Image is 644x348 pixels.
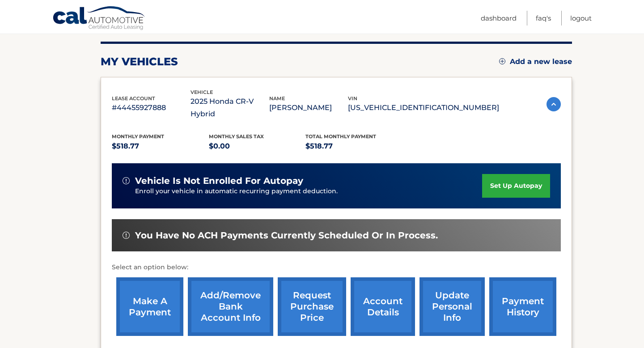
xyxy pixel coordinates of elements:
img: alert-white.svg [123,177,130,184]
p: #44455927888 [112,102,191,114]
span: vin [348,95,357,102]
p: $518.77 [305,140,402,153]
a: set up autopay [482,174,550,198]
span: vehicle [191,89,213,95]
a: Add a new lease [499,57,572,66]
span: Total Monthly Payment [305,133,376,140]
a: make a payment [116,277,183,336]
p: [PERSON_NAME] [269,102,348,114]
span: lease account [112,95,155,102]
h2: my vehicles [101,55,178,68]
a: Dashboard [481,11,517,25]
span: You have no ACH payments currently scheduled or in process. [135,230,438,241]
a: Logout [570,11,592,25]
p: [US_VEHICLE_IDENTIFICATION_NUMBER] [348,102,499,114]
span: vehicle is not enrolled for autopay [135,175,303,187]
p: Enroll your vehicle in automatic recurring payment deduction. [135,187,482,196]
a: FAQ's [536,11,551,25]
a: Add/Remove bank account info [188,277,273,336]
img: accordion-active.svg [547,97,561,111]
a: request purchase price [278,277,346,336]
img: alert-white.svg [123,232,130,239]
a: Cal Automotive [52,6,146,32]
span: Monthly sales Tax [209,133,264,140]
a: payment history [489,277,556,336]
p: $0.00 [209,140,306,153]
span: Monthly Payment [112,133,164,140]
a: update personal info [419,277,485,336]
a: account details [351,277,415,336]
img: add.svg [499,58,505,64]
p: 2025 Honda CR-V Hybrid [191,95,269,120]
span: name [269,95,285,102]
p: Select an option below: [112,262,561,273]
p: $518.77 [112,140,209,153]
